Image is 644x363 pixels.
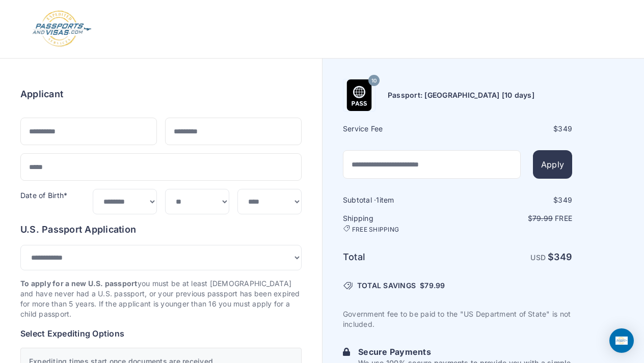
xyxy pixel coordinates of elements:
span: 79.99 [424,281,445,290]
strong: To apply for a new U.S. passport [20,279,138,288]
p: Government fee to be paid to the "US Department of State" is not included. [343,309,572,329]
span: 79.99 [532,214,553,222]
h6: Passport: [GEOGRAPHIC_DATA] [10 days] [388,90,534,100]
span: 10 [371,74,377,88]
span: FREE SHIPPING [352,226,399,234]
h6: Secure Payments [358,346,572,358]
strong: $ [548,252,572,262]
span: TOTAL SAVINGS [357,281,416,291]
span: 349 [554,252,572,262]
span: Free [555,214,572,222]
h6: Select Expediting Options [20,327,302,340]
img: Logo [32,10,92,48]
p: you must be at least [DEMOGRAPHIC_DATA] and have never had a U.S. passport, or your previous pass... [20,278,302,319]
div: $ [459,124,572,134]
div: $ [459,195,572,205]
p: $ [459,213,572,224]
h6: Service Fee [343,124,457,134]
span: 1 [376,196,379,204]
label: Date of Birth* [20,191,67,200]
h6: U.S. Passport Application [20,222,302,237]
img: Product Name [343,79,375,111]
button: Apply [533,150,572,179]
span: $ [420,281,445,291]
h6: Subtotal · item [343,195,457,205]
h6: Shipping [343,213,457,234]
span: USD [530,253,546,262]
span: 349 [558,196,572,204]
span: 349 [558,124,572,133]
h6: Applicant [20,87,63,101]
div: Open Intercom Messenger [609,328,634,353]
h6: Total [343,250,457,264]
